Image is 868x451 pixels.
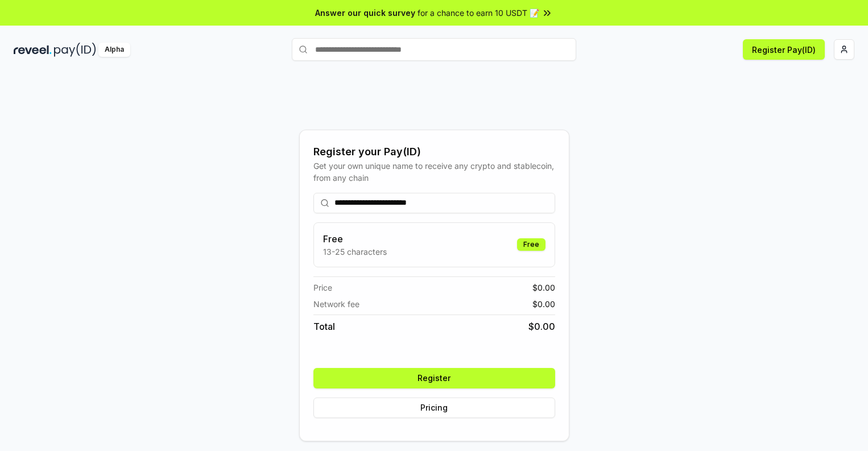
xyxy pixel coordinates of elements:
[313,160,555,184] div: Get your own unique name to receive any crypto and stablecoin, from any chain
[323,232,387,246] h3: Free
[313,144,555,160] div: Register your Pay(ID)
[313,282,332,293] span: Price
[315,7,415,19] span: Answer our quick survey
[532,298,555,310] span: $ 0.00
[14,43,52,57] img: reveel_dark
[532,282,555,293] span: $ 0.00
[313,368,555,388] button: Register
[98,43,130,57] div: Alpha
[517,238,545,251] div: Free
[313,298,359,310] span: Network fee
[313,320,335,333] span: Total
[528,320,555,333] span: $ 0.00
[743,39,825,60] button: Register Pay(ID)
[313,398,555,418] button: Pricing
[54,43,96,57] img: pay_id
[418,7,539,19] span: for a chance to earn 10 USDT 📝
[323,246,387,258] p: 13-25 characters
